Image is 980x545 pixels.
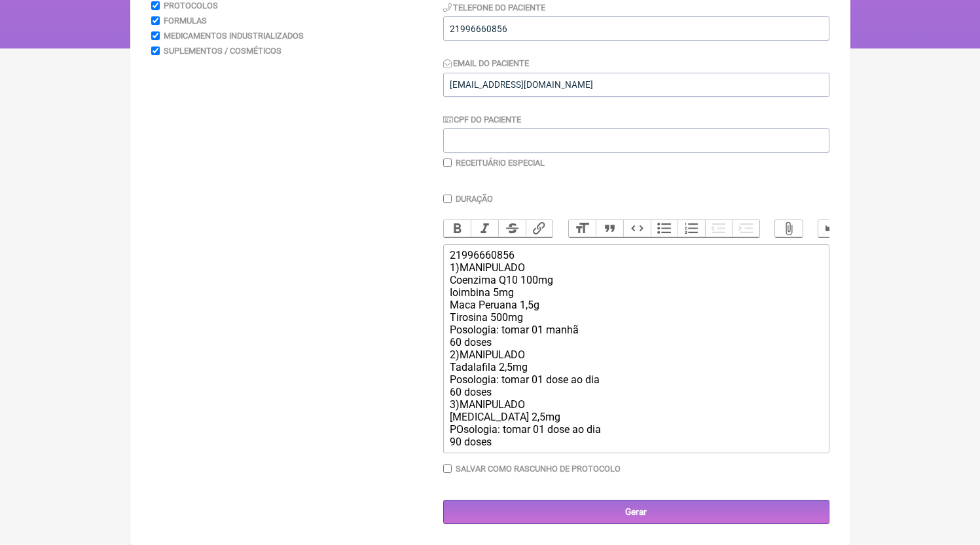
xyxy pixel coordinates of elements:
label: Telefone do Paciente [443,3,546,12]
label: Medicamentos Industrializados [164,31,304,41]
input: Gerar [443,500,829,524]
button: Strikethrough [498,220,526,237]
label: CPF do Paciente [443,115,522,124]
button: Quote [596,220,623,237]
button: Code [623,220,651,237]
div: 21996660856 1)MANIPULADO Coenzima Q10 100mg Ioimbina 5mg Maca Peruana 1,5g Tirosina 500mg Posolog... [450,249,822,448]
label: Duração [456,194,493,204]
button: Undo [818,220,846,237]
button: Bold [444,220,471,237]
button: Bullets [651,220,678,237]
label: Formulas [164,16,207,26]
label: Suplementos / Cosméticos [164,46,281,56]
label: Salvar como rascunho de Protocolo [456,464,621,474]
button: Italic [471,220,498,237]
button: Heading [569,220,596,237]
label: Protocolos [164,1,218,10]
button: Increase Level [732,220,759,237]
button: Decrease Level [705,220,733,237]
button: Link [526,220,553,237]
button: Attach Files [775,220,803,237]
button: Numbers [678,220,705,237]
label: Email do Paciente [443,58,530,68]
label: Receituário Especial [456,158,545,168]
